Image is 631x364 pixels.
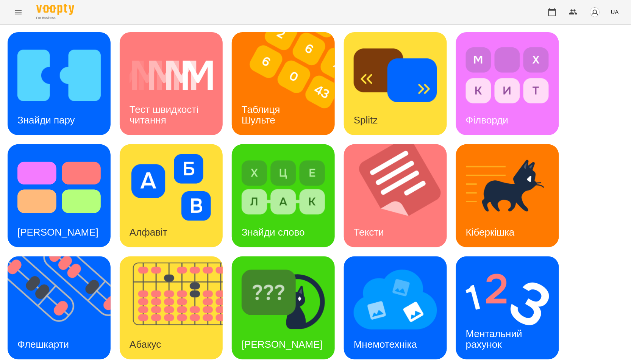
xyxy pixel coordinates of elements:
[9,3,27,21] button: Menu
[466,266,549,333] img: Ментальний рахунок
[242,339,323,350] h3: [PERSON_NAME]
[354,266,437,333] img: Мнемотехніка
[8,32,111,135] a: Знайди паруЗнайди пару
[8,256,120,359] img: Флешкарти
[608,5,622,19] button: UA
[232,32,335,135] a: Таблиця ШультеТаблиця Шульте
[130,154,213,221] img: Алфавіт
[8,256,111,359] a: ФлешкартиФлешкарти
[466,227,515,238] h3: Кіберкішка
[466,328,525,350] h3: Ментальний рахунок
[354,339,417,350] h3: Мнемотехніка
[344,144,456,247] img: Тексти
[36,16,74,20] span: For Business
[242,104,283,125] h3: Таблиця Шульте
[344,32,447,135] a: SplitzSplitz
[17,114,75,126] h3: Знайди пару
[17,339,69,350] h3: Флешкарти
[120,32,223,135] a: Тест швидкості читанняТест швидкості читання
[354,227,384,238] h3: Тексти
[17,42,101,109] img: Знайди пару
[120,256,223,359] a: АбакусАбакус
[17,154,101,221] img: Тест Струпа
[130,42,213,109] img: Тест швидкості читання
[17,227,98,238] h3: [PERSON_NAME]
[466,42,549,109] img: Філворди
[232,256,335,359] a: Знайди Кіберкішку[PERSON_NAME]
[120,144,223,247] a: АлфавітАлфавіт
[36,4,74,15] img: Voopty Logo
[456,144,559,247] a: КіберкішкаКіберкішка
[232,144,335,247] a: Знайди словоЗнайди слово
[611,8,619,16] span: UA
[242,154,325,221] img: Знайди слово
[232,32,344,135] img: Таблиця Шульте
[354,42,437,109] img: Splitz
[590,7,600,17] img: avatar_s.png
[466,154,549,221] img: Кіберкішка
[344,256,447,359] a: МнемотехнікаМнемотехніка
[120,256,232,359] img: Абакус
[466,114,508,126] h3: Філворди
[130,339,161,350] h3: Абакус
[456,32,559,135] a: ФілвордиФілворди
[130,227,167,238] h3: Алфавіт
[456,256,559,359] a: Ментальний рахунокМентальний рахунок
[354,114,378,126] h3: Splitz
[242,227,305,238] h3: Знайди слово
[242,266,325,333] img: Знайди Кіберкішку
[8,144,111,247] a: Тест Струпа[PERSON_NAME]
[344,144,447,247] a: ТекстиТексти
[130,104,201,125] h3: Тест швидкості читання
